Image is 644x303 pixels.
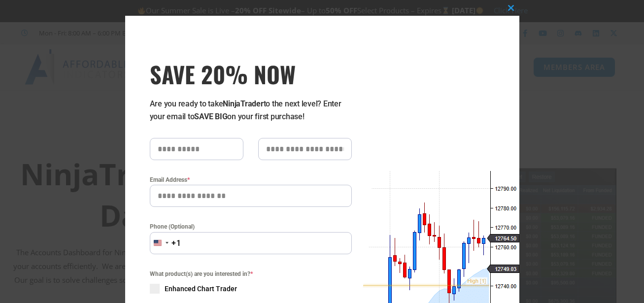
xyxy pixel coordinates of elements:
label: Enhanced Chart Trader [150,284,352,294]
span: SAVE 20% NOW [150,60,352,88]
label: Phone (Optional) [150,222,352,232]
button: Selected country [150,232,181,254]
span: Enhanced Chart Trader [165,284,237,294]
strong: NinjaTrader [223,99,263,108]
label: Email Address [150,175,352,185]
span: What product(s) are you interested in? [150,269,352,279]
strong: SAVE BIG [194,112,227,121]
p: Are you ready to take to the next level? Enter your email to on your first purchase! [150,98,352,123]
div: +1 [171,237,181,250]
